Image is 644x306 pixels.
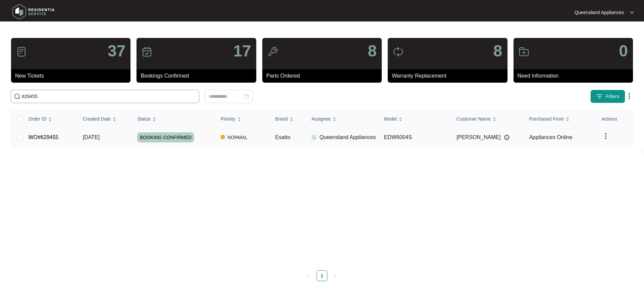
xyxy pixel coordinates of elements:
img: dropdown arrow [602,132,610,140]
span: [PERSON_NAME] [457,133,501,141]
span: left [307,274,311,278]
img: Vercel Logo [221,135,225,139]
span: [DATE] [83,134,100,140]
img: icon [393,46,404,57]
span: Brand [275,115,287,123]
img: dropdown arrow [625,92,633,100]
img: Assigner Icon [311,135,317,140]
span: Order ID [29,115,47,123]
p: 8 [493,43,502,59]
img: Info icon [504,135,509,140]
p: 37 [108,43,125,59]
span: Assignee [311,115,331,123]
span: Filters [605,93,620,100]
span: Esatto [275,134,290,140]
button: right [330,270,341,281]
p: 17 [233,43,251,59]
span: Priority [221,115,235,123]
p: Queensland Appliances [319,133,376,141]
p: Warranty Replacement [392,72,507,80]
p: New Tickets [15,72,130,80]
span: Created Date [83,115,111,123]
p: Bookings Confirmed [141,72,256,80]
th: Created Date [77,110,132,128]
img: icon [16,46,27,57]
th: Order ID [23,110,77,128]
th: Actions [596,110,633,128]
a: 1 [317,271,327,281]
span: BOOKING CONFIRMED [137,132,194,142]
input: Search by Order Id, Assignee Name, Customer Name, Brand and Model [22,93,196,100]
th: Assignee [306,110,378,128]
button: left [303,270,314,281]
span: Model [384,115,397,123]
img: icon [519,46,529,57]
span: Customer Name [457,115,491,123]
a: WO#629455 [29,134,59,140]
td: EDW6004S [379,128,451,147]
th: Brand [270,110,306,128]
th: Customer Name [451,110,524,128]
th: Model [379,110,451,128]
li: Previous Page [303,270,314,281]
p: 0 [619,43,628,59]
button: filter iconFilters [590,90,625,103]
img: search-icon [14,93,20,100]
span: Appliances Online [529,134,572,140]
span: NORMAL [225,133,250,141]
span: Status [137,115,151,123]
img: residentia service logo [10,2,57,22]
p: Queensland Appliances [575,9,624,16]
span: right [333,274,337,278]
img: icon [267,46,278,57]
img: icon [142,46,152,57]
img: filter icon [596,93,603,100]
th: Purchased From [524,110,596,128]
li: 1 [317,270,327,281]
span: Purchased From [529,115,563,123]
li: Next Page [330,270,341,281]
th: Status [132,110,215,128]
p: Parts Ordered [266,72,382,80]
p: 8 [368,43,377,59]
th: Priority [215,110,270,128]
p: Need Information [518,72,633,80]
img: dropdown arrow [630,11,634,14]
